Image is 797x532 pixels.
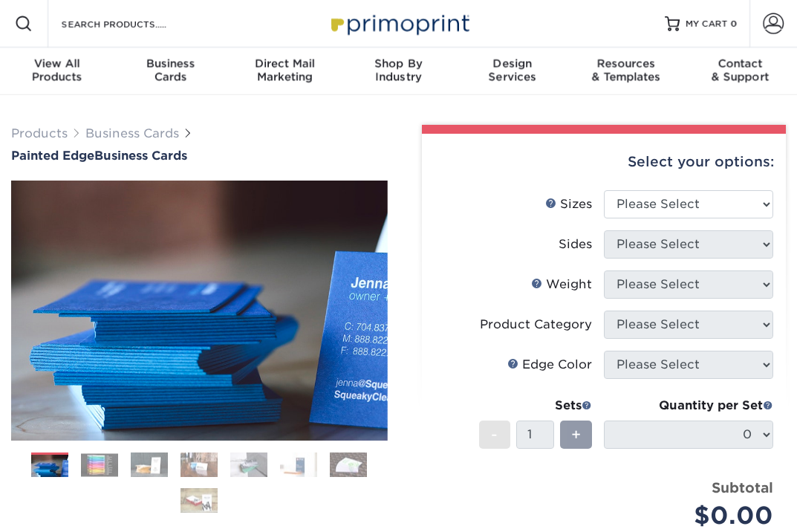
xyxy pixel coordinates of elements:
div: Select your options: [434,134,775,190]
a: Products [11,126,68,140]
span: Contact [683,56,797,70]
img: Business Cards 08 [180,487,218,513]
div: Industry [342,56,455,83]
img: Business Cards 04 [180,452,218,478]
a: Business Cards [85,126,179,140]
span: MY CART [686,18,728,30]
div: & Support [683,56,797,83]
a: DesignServices [455,48,569,95]
div: Product Category [480,316,592,334]
h1: Business Cards [11,149,388,163]
img: Business Cards 07 [330,452,367,478]
a: Resources& Templates [569,48,683,95]
div: Sizes [545,195,592,213]
span: Design [455,56,569,70]
div: Quantity per Set [604,397,773,415]
div: Marketing [228,56,342,83]
span: Resources [569,56,683,70]
img: Primoprint [325,7,473,39]
img: Business Cards 01 [31,447,68,484]
div: Weight [531,276,592,293]
a: Shop ByIndustry [342,48,455,95]
span: 0 [731,19,738,29]
div: Edge Color [507,356,592,374]
div: Sets [479,397,592,415]
img: Business Cards 06 [280,452,317,478]
input: SEARCH PRODUCTS..... [60,15,205,33]
span: + [571,424,581,446]
a: Direct MailMarketing [228,48,342,95]
span: - [491,424,498,446]
strong: Subtotal [712,479,773,496]
div: Sides [559,236,592,253]
img: Painted Edge 01 [11,123,388,499]
a: BusinessCards [114,48,227,95]
div: Cards [114,56,227,83]
img: Business Cards 02 [81,453,118,476]
div: & Templates [569,56,683,83]
img: Business Cards 05 [230,452,267,478]
span: Painted Edge [11,149,94,163]
span: Business [114,56,227,70]
a: Contact& Support [683,48,797,95]
div: Services [455,56,569,83]
span: Direct Mail [228,56,342,70]
a: Painted EdgeBusiness Cards [11,149,388,163]
img: Business Cards 03 [131,452,168,478]
span: Shop By [342,56,455,70]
